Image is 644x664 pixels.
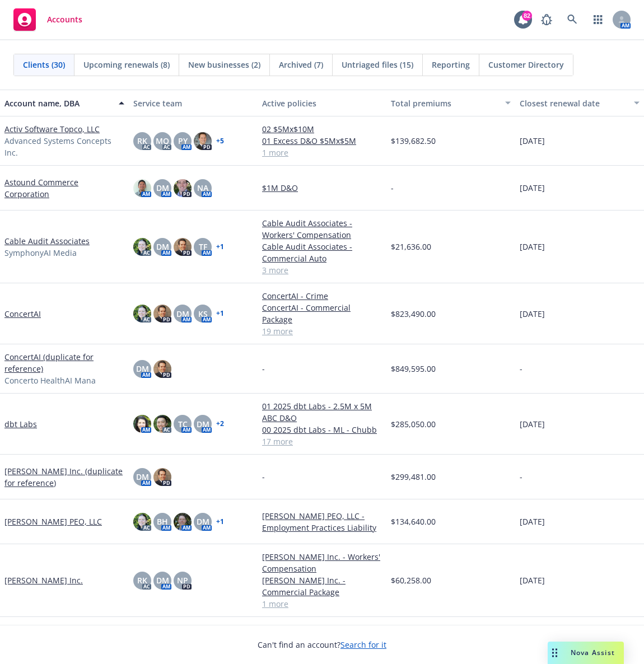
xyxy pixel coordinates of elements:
[156,135,169,147] span: MQ
[520,574,545,586] span: [DATE]
[561,8,584,31] a: Search
[178,135,188,147] span: PY
[262,624,382,647] a: Local India Workers' Compensation [DATE]-[DATE]
[9,4,87,35] a: Accounts
[153,305,171,322] img: photo
[153,468,171,486] img: photo
[391,418,436,430] span: $285,050.00
[262,290,382,302] a: ConcertAI - Crime
[488,59,564,71] span: Customer Directory
[535,8,558,31] a: Report a Bug
[174,238,192,256] img: photo
[520,182,545,194] span: [DATE]
[133,513,151,531] img: photo
[216,518,224,525] a: + 1
[587,8,609,31] a: Switch app
[571,648,615,657] span: Nova Assist
[4,235,90,247] a: Cable Audit Associates
[258,90,386,116] button: Active policies
[520,135,545,147] span: [DATE]
[520,308,545,320] span: [DATE]
[4,176,124,200] a: Astound Commerce Corporation
[133,179,151,197] img: photo
[129,90,258,116] button: Service team
[520,241,545,252] span: [DATE]
[4,308,41,320] a: ConcertAI
[199,241,207,252] span: TF
[83,59,170,71] span: Upcoming renewals (8)
[4,135,124,158] span: Advanced Systems Concepts Inc.
[262,471,265,483] span: -
[188,59,260,71] span: New businesses (2)
[262,400,382,424] a: 01 2025 dbt Labs - 2.5M x 5M ABC D&O
[262,598,382,610] a: 1 more
[262,574,382,598] a: [PERSON_NAME] Inc. - Commercial Package
[197,182,208,194] span: NA
[262,424,382,436] a: 00 2025 dbt Labs - ML - Chubb
[153,360,171,378] img: photo
[23,59,65,71] span: Clients (30)
[520,418,545,430] span: [DATE]
[4,97,112,109] div: Account name, DBA
[153,415,171,433] img: photo
[174,179,192,197] img: photo
[262,436,382,447] a: 17 more
[262,241,382,264] a: Cable Audit Associates - Commercial Auto
[4,123,100,135] a: Activ Software Topco, LLC
[258,639,386,651] span: Can't find an account?
[520,97,627,109] div: Closest renewal date
[520,516,545,527] span: [DATE]
[262,302,382,325] a: ConcertAI - Commercial Package
[391,97,498,109] div: Total premiums
[156,241,169,252] span: DM
[4,351,124,375] a: ConcertAI (duplicate for reference)
[137,135,147,147] span: RK
[133,238,151,256] img: photo
[262,97,382,109] div: Active policies
[342,59,413,71] span: Untriaged files (15)
[157,516,168,527] span: BH
[136,363,149,375] span: DM
[133,97,253,109] div: Service team
[133,305,151,322] img: photo
[197,418,209,430] span: DM
[262,510,382,534] a: [PERSON_NAME] PEO, LLC - Employment Practices Liability
[391,135,436,147] span: $139,682.50
[4,516,102,527] a: [PERSON_NAME] PEO, LLC
[262,123,382,135] a: 02 $5Mx$10M
[262,147,382,158] a: 1 more
[216,244,224,250] a: + 1
[136,471,149,483] span: DM
[391,363,436,375] span: $849,595.00
[262,363,265,375] span: -
[216,420,224,427] a: + 2
[548,642,562,664] div: Drag to move
[197,516,209,527] span: DM
[4,465,124,489] a: [PERSON_NAME] Inc. (duplicate for reference)
[391,241,431,252] span: $21,636.00
[47,15,82,24] span: Accounts
[391,516,436,527] span: $134,640.00
[386,90,515,116] button: Total premiums
[133,415,151,433] img: photo
[176,308,189,320] span: DM
[177,574,188,586] span: NP
[391,471,436,483] span: $299,481.00
[262,551,382,574] a: [PERSON_NAME] Inc. - Workers' Compensation
[262,135,382,147] a: 01 Excess D&O $5Mx$5M
[137,574,147,586] span: RK
[548,642,624,664] button: Nova Assist
[198,308,208,320] span: KS
[4,574,83,586] a: [PERSON_NAME] Inc.
[340,639,386,650] a: Search for it
[522,11,532,21] div: 82
[262,325,382,337] a: 19 more
[4,375,96,386] span: Concerto HealthAI Mana
[4,247,77,259] span: SymphonyAI Media
[520,471,522,483] span: -
[262,182,382,194] a: $1M D&O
